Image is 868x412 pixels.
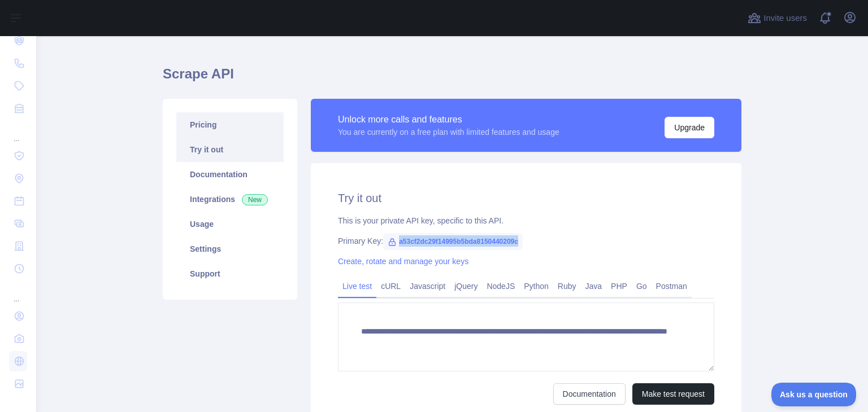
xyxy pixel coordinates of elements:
div: ... [9,121,27,143]
a: cURL [376,277,405,295]
button: Upgrade [665,117,714,138]
a: Ruby [553,277,581,295]
h1: Scrape API [163,65,741,92]
a: Pricing [176,112,284,137]
a: Javascript [405,277,450,295]
div: Unlock more calls and features [338,113,559,126]
div: You are currently on a free plan with limited features and usage [338,126,559,138]
a: Support [176,261,284,286]
div: This is your private API key, specific to this API. [338,215,714,226]
a: Settings [176,236,284,261]
div: ... [9,281,27,304]
span: New [242,194,268,205]
a: Postman [652,277,692,295]
a: jQuery [450,277,482,295]
span: Invite users [763,12,807,25]
a: Live test [338,277,376,295]
button: Invite users [745,9,809,27]
a: Java [581,277,607,295]
iframe: Toggle Customer Support [771,383,857,406]
a: PHP [606,277,632,295]
a: Documentation [553,383,626,405]
a: Integrations New [176,187,284,212]
a: NodeJS [482,277,519,295]
a: Create, rotate and manage your keys [338,257,468,266]
span: a53cf2dc29f14995b5bda8150440209c [383,233,523,250]
a: Go [632,277,652,295]
button: Make test request [632,383,714,405]
a: Try it out [176,137,284,162]
div: Primary Key: [338,235,714,247]
a: Python [519,277,553,295]
h2: Try it out [338,190,714,206]
a: Documentation [176,162,284,187]
a: Usage [176,212,284,236]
